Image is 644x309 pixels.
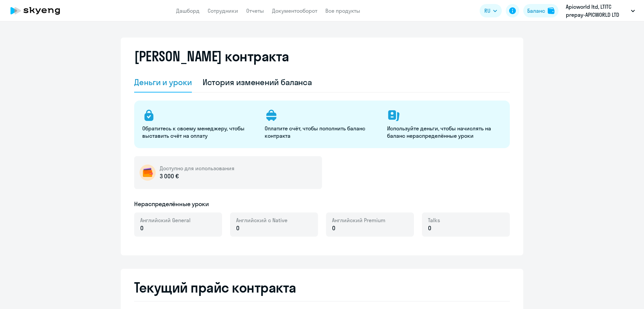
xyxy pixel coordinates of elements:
[480,4,502,17] button: RU
[428,217,440,224] span: Talks
[142,125,257,139] p: Обратитесь к своему менеджеру, чтобы выставить счёт на оплату
[527,7,545,15] div: Баланс
[484,7,490,15] span: RU
[140,165,156,181] img: wallet-circle.png
[566,3,628,19] p: Apicworld ltd, LTITC prepay-APICWORLD LTD
[160,172,181,181] p: 3 000 €
[428,224,431,233] span: 0
[523,4,558,17] button: Балансbalance
[134,77,192,87] div: Деньги и уроки
[246,7,264,14] a: Отчеты
[236,224,239,233] span: 0
[134,200,209,208] h5: Нераспределённые уроки
[265,125,379,139] p: Оплатите счёт, чтобы пополнить баланс контракта
[332,224,335,233] span: 0
[203,77,312,87] div: История изменений баланса
[134,48,289,64] h2: [PERSON_NAME] контракта
[387,125,501,139] p: Используйте деньги, чтобы начислять на баланс нераспределённые уроки
[140,217,191,224] span: Английский General
[236,217,287,224] span: Английский с Native
[140,224,144,233] span: 0
[272,7,317,14] a: Документооборот
[160,165,234,172] h5: Доступно для использования
[325,7,360,14] a: Все продукты
[134,280,510,296] h2: Текущий прайс контракта
[332,217,385,224] span: Английский Premium
[562,3,638,19] button: Apicworld ltd, LTITC prepay-APICWORLD LTD
[208,7,238,14] a: Сотрудники
[548,7,554,14] img: balance
[176,7,200,14] a: Дашборд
